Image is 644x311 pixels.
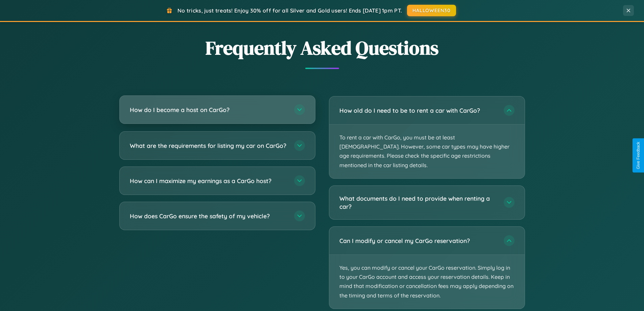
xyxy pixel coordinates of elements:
[130,177,287,185] h3: How can I maximize my earnings as a CarGo host?
[130,141,287,150] h3: What are the requirements for listing my car on CarGo?
[339,194,497,211] h3: What documents do I need to provide when renting a car?
[636,142,641,169] div: Give Feedback
[407,5,456,16] button: HALLOWEEN30
[130,212,287,220] h3: How does CarGo ensure the safety of my vehicle?
[130,106,287,114] h3: How do I become a host on CarGo?
[177,7,402,14] span: No tricks, just treats! Enjoy 30% off for all Silver and Gold users! Ends [DATE] 1pm PT.
[339,237,497,245] h3: Can I modify or cancel my CarGo reservation?
[329,255,525,309] p: Yes, you can modify or cancel your CarGo reservation. Simply log in to your CarGo account and acc...
[329,125,525,178] p: To rent a car with CarGo, you must be at least [DEMOGRAPHIC_DATA]. However, some car types may ha...
[119,35,525,61] h2: Frequently Asked Questions
[339,106,497,115] h3: How old do I need to be to rent a car with CarGo?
